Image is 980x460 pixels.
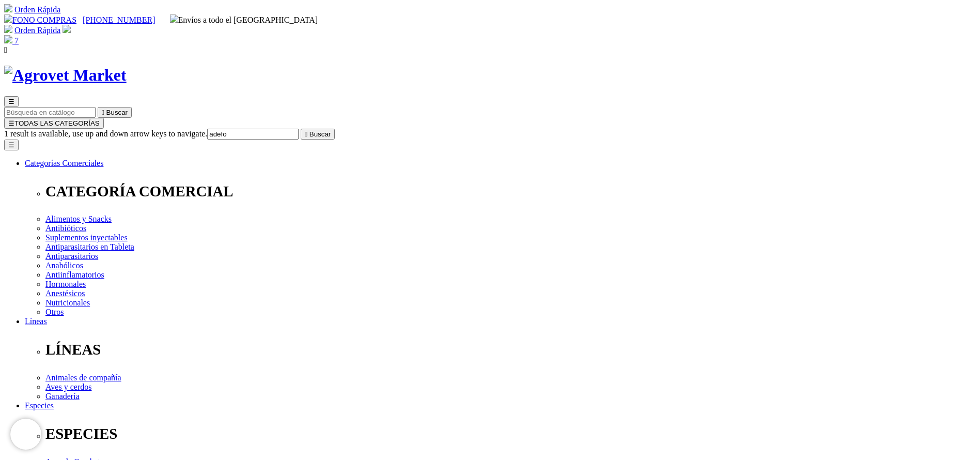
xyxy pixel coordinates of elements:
[45,270,104,279] a: Antiinflamatorios
[4,118,104,129] button: ☰TODAS LAS CATEGORÍAS
[63,26,71,35] a: Acceda a su cuenta de cliente
[106,109,128,116] span: Buscar
[14,5,60,14] a: Orden Rápida
[4,35,12,43] img: shopping-bag.svg
[63,25,71,33] img: user.svg
[45,392,80,401] a: Ganadería
[45,242,134,251] a: Antiparasitarios en Tableta
[25,401,54,410] a: Especies
[45,298,90,307] a: Nutricionales
[45,308,64,316] a: Otros
[45,341,976,358] p: LÍNEAS
[4,66,127,85] img: Agrovet Market
[45,373,121,382] a: Animales de compañía
[10,419,41,450] iframe: Brevo live chat
[45,289,85,298] a: Anestésicos
[4,25,12,33] img: shopping-cart.svg
[45,252,98,260] a: Antiparasitarios
[309,130,331,138] span: Buscar
[170,14,178,23] img: delivery-truck.svg
[4,36,19,45] a: 7
[4,4,12,12] img: shopping-cart.svg
[98,107,132,118] button:  Buscar
[25,159,103,167] a: Categorías Comerciales
[45,183,976,200] p: CATEGORÍA COMERCIAL
[305,130,307,138] i: 
[45,233,128,242] a: Suplementos inyectables
[207,129,299,140] input: Buscar
[45,382,91,391] a: Aves y cerdos
[4,107,96,118] input: Buscar
[4,16,76,24] a: FONO COMPRAS
[170,16,318,24] span: Envíos a todo el [GEOGRAPHIC_DATA]
[4,96,19,107] button: ☰
[301,129,335,140] button:  Buscar
[4,129,207,138] span: 1 result is available, use up and down arrow keys to navigate.
[4,45,7,54] i: 
[45,261,83,270] a: Anabólicos
[4,14,12,23] img: phone.svg
[83,16,155,24] a: [PHONE_NUMBER]
[8,98,14,105] span: ☰
[14,36,19,45] span: 7
[45,214,112,223] a: Alimentos y Snacks
[14,26,60,35] a: Orden Rápida
[45,280,86,288] a: Hormonales
[45,224,86,233] a: Antibióticos
[8,119,14,127] span: ☰
[4,140,19,150] button: ☰
[45,425,976,442] p: ESPECIES
[25,317,47,326] a: Líneas
[102,109,104,116] i: 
